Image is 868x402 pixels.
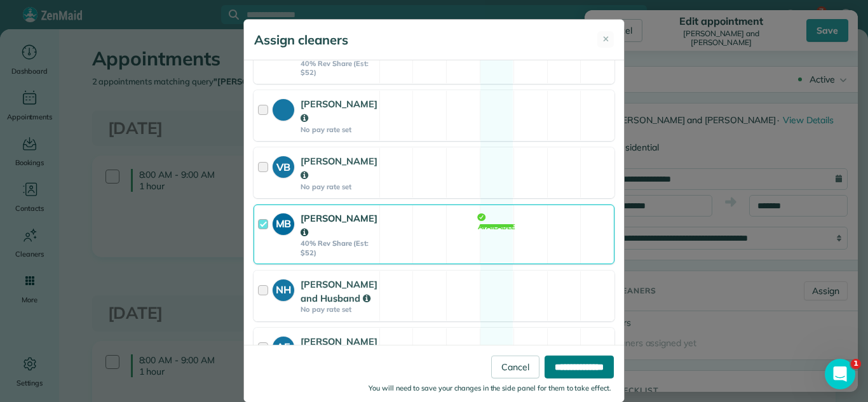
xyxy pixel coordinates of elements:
span: ✕ [602,33,609,46]
strong: [PERSON_NAME] and Husband [301,278,377,304]
strong: No pay rate set [301,125,377,134]
strong: 40% Rev Share (Est: $52) [301,59,377,77]
strong: [PERSON_NAME] [301,98,377,124]
a: Cancel [491,356,539,379]
span: 1 [851,359,861,369]
strong: NH [273,279,294,298]
strong: No pay rate set [301,182,377,191]
strong: VB [273,156,294,175]
strong: [PERSON_NAME] [301,212,377,238]
strong: No pay rate set [301,305,377,314]
small: You will need to save your changes in the side panel for them to take effect. [369,384,611,392]
h5: Assign cleaners [254,31,348,49]
strong: AE [273,337,294,355]
strong: [PERSON_NAME] [301,155,377,181]
iframe: Intercom live chat [825,359,855,389]
strong: MB [273,213,294,232]
strong: [PERSON_NAME] [301,335,377,361]
strong: 40% Rev Share (Est: $52) [301,239,377,257]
